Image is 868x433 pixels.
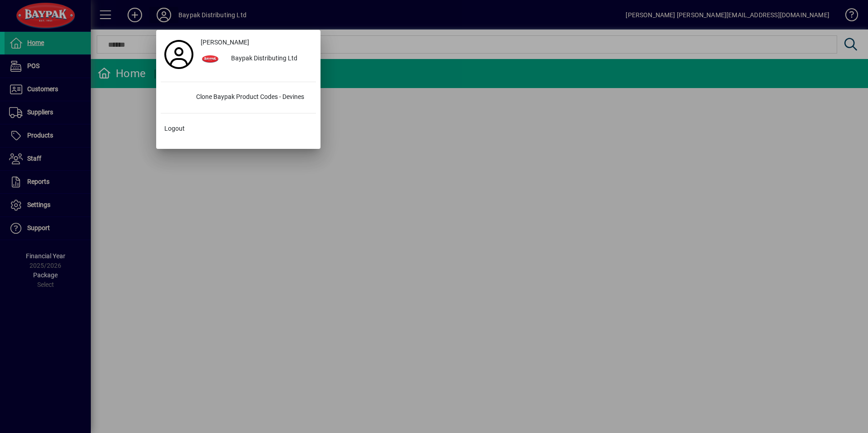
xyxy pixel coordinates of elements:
[161,46,197,63] a: Profile
[161,89,316,106] button: Clone Baypak Product Codes - Devines
[189,89,316,106] div: Clone Baypak Product Codes - Devines
[201,38,249,47] span: [PERSON_NAME]
[164,124,185,133] span: Logout
[161,121,316,137] button: Logout
[224,51,316,67] div: Baypak Distributing Ltd
[197,51,316,67] button: Baypak Distributing Ltd
[197,34,316,51] a: [PERSON_NAME]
